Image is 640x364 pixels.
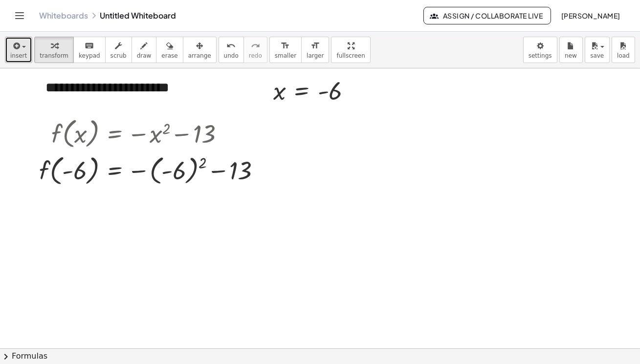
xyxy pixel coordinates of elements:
[34,37,74,63] button: transform
[40,52,68,59] span: transform
[275,52,296,59] span: smaller
[310,40,320,52] i: format_size
[10,52,27,59] span: insert
[73,37,106,63] button: keyboardkeypad
[161,52,177,59] span: erase
[301,37,329,63] button: format_sizelarger
[226,40,236,52] i: undo
[617,52,630,59] span: load
[432,11,543,20] span: Assign / Collaborate Live
[565,52,577,59] span: new
[243,37,267,63] button: redoredo
[188,52,211,59] span: arrange
[219,37,244,63] button: undoundo
[307,52,324,59] span: larger
[423,7,551,24] button: Assign / Collaborate Live
[590,52,604,59] span: save
[553,7,628,24] button: [PERSON_NAME]
[585,37,610,63] button: save
[79,52,100,59] span: keypad
[137,52,152,59] span: draw
[612,37,635,63] button: load
[336,52,365,59] span: fullscreen
[12,8,27,23] button: Toggle navigation
[251,40,260,52] i: redo
[156,37,183,63] button: erase
[224,52,239,59] span: undo
[523,37,557,63] button: settings
[269,37,302,63] button: format_sizesmaller
[559,37,583,63] button: new
[132,37,157,63] button: draw
[110,52,127,59] span: scrub
[85,40,94,52] i: keyboard
[183,37,217,63] button: arrange
[281,40,290,52] i: format_size
[561,11,620,20] span: [PERSON_NAME]
[5,37,32,63] button: insert
[331,37,370,63] button: fullscreen
[105,37,132,63] button: scrub
[39,11,88,21] a: Whiteboards
[529,52,552,59] span: settings
[249,52,262,59] span: redo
